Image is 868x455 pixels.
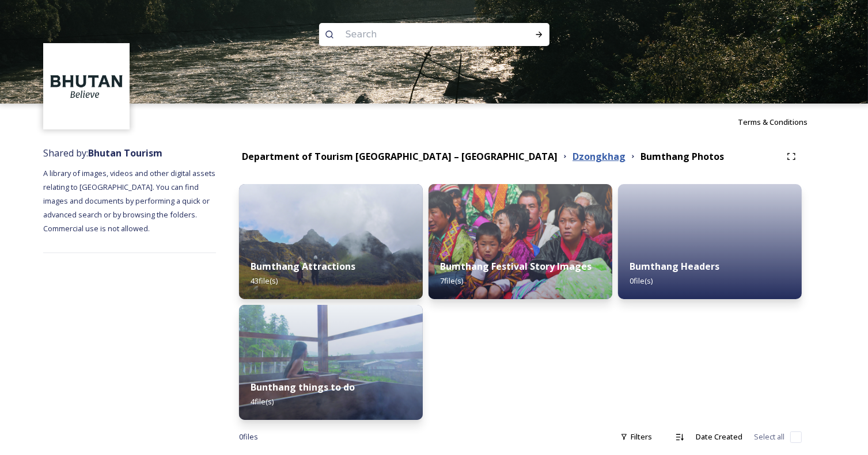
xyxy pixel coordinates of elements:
[239,431,258,442] span: 0 file s
[690,426,748,448] div: Date Created
[251,260,355,273] strong: Bumthang Attractions
[429,184,612,299] img: festival%2520story%2520iage-2.jpg
[45,45,128,128] img: BT_Logo_BB_Lockup_CMYK_High%2520Res.jpg
[630,260,719,273] strong: Bumthang Headers
[440,276,463,286] span: 7 file(s)
[239,305,423,420] img: hot%2520stone%2520bath.jpg
[754,431,784,442] span: Select all
[88,147,162,159] strong: Bhutan Tourism
[738,115,825,129] a: Terms & Conditions
[573,150,626,163] strong: Dzongkhag
[640,150,724,163] strong: Bumthang Photos
[43,168,217,234] span: A library of images, videos and other digital assets relating to [GEOGRAPHIC_DATA]. You can find ...
[251,276,278,286] span: 43 file(s)
[251,396,274,407] span: 4 file(s)
[340,22,498,47] input: Search
[738,117,808,127] span: Terms & Conditions
[615,426,658,448] div: Filters
[43,147,162,159] span: Shared by:
[239,184,423,299] img: Bumthang%2520trekking%2520header.jpg
[242,150,558,163] strong: Department of Tourism [GEOGRAPHIC_DATA] – [GEOGRAPHIC_DATA]
[630,276,653,286] span: 0 file(s)
[440,260,592,273] strong: Bumthang Festival Story Images
[251,381,355,393] strong: Bunthang things to do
